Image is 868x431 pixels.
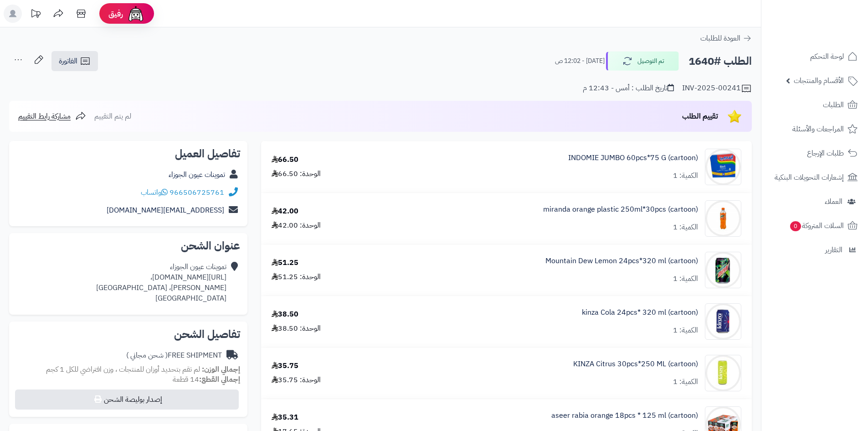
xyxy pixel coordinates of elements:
[573,359,698,369] a: KINZA Citrus 30pcs*250 ML (cartoon)
[127,5,145,23] img: ai-face.png
[767,46,863,68] a: لوحة التحكم
[789,219,844,232] span: السلات المتروكة
[272,258,298,268] div: 51.25
[825,195,842,208] span: العملاء
[107,205,224,216] a: [EMAIL_ADDRESS][DOMAIN_NAME]
[555,57,605,66] small: [DATE] - 12:02 ص
[126,350,222,361] div: FREE SHIPMENT
[94,111,131,122] span: لم يتم التقييم
[272,361,298,371] div: 35.75
[767,239,863,261] a: التقارير
[199,374,240,385] strong: إجمالي القطع:
[705,355,741,391] img: 1747642470-SWljGn0cexbESGIzp0sv6aBsGevSp6gP-90x90.jpg
[272,375,321,385] div: الوحدة: 35.75
[272,309,298,320] div: 38.50
[705,200,741,237] img: 1747574567-92069f26-ea2c-41d8-b149-614162ac-90x90.jpg
[272,206,298,217] div: 42.00
[705,303,741,340] img: 1747641255-37MuAnv2Ak8iDtNswclxY6RhRXkc7hb0-90x90.jpg
[272,155,298,165] div: 66.50
[792,123,844,135] span: المراجعات والأسئلة
[202,364,240,375] strong: إجمالي الوزن:
[16,329,240,340] h2: تفاصيل الشحن
[15,389,239,410] button: إصدار بوليصة الشحن
[272,323,321,334] div: الوحدة: 38.50
[583,83,674,93] div: تاريخ الطلب : أمس - 12:43 م
[582,307,698,318] a: kinza Cola 24pcs* 320 ml (cartoon)
[18,111,86,122] a: مشاركة رابط التقييم
[606,52,679,71] button: تم التوصيل
[682,83,752,94] div: INV-2025-00241
[568,153,698,163] a: INDOMIE JUMBO 60pcs*75 G (cartoon)
[775,171,844,184] span: إشعارات التحويلات البنكية
[108,8,123,19] span: رفيق
[700,33,752,44] a: العودة للطلبات
[272,412,298,423] div: 35.31
[51,51,98,71] a: الفاتورة
[700,33,740,44] span: العودة للطلبات
[272,272,321,282] div: الوحدة: 51.25
[16,148,240,159] h2: تفاصيل العميل
[59,56,77,67] span: الفاتورة
[767,142,863,164] a: طلبات الإرجاع
[767,94,863,116] a: الطلبات
[767,215,863,237] a: السلات المتروكة0
[169,169,225,180] a: تموينات عيون الجوزاء
[790,221,801,231] span: 0
[682,111,718,122] span: تقييم الطلب
[141,187,168,198] a: واتساب
[173,374,240,385] small: 14 قطعة
[16,240,240,251] h2: عنوان الشحن
[823,99,844,111] span: الطلبات
[673,222,698,233] div: الكمية: 1
[705,149,741,185] img: 1747283225-Screenshot%202025-05-15%20072245-90x90.jpg
[272,169,321,179] div: الوحدة: 66.50
[543,204,698,215] a: miranda orange plastic 250ml*30pcs (cartoon)
[767,191,863,213] a: العملاء
[705,252,741,288] img: 1747589162-6e7ff969-24c4-4b5f-83cf-0a0709aa-90x90.jpg
[673,325,698,336] div: الكمية: 1
[126,350,168,361] span: ( شحن مجاني )
[169,187,224,198] a: 966506725761
[96,262,226,303] div: تموينات عيون الجوزاء [URL][DOMAIN_NAME]، [PERSON_NAME]، [GEOGRAPHIC_DATA] [GEOGRAPHIC_DATA]
[46,364,200,375] span: لم تقم بتحديد أوزان للمنتجات ، وزن افتراضي للكل 1 كجم
[24,5,47,25] a: تحديثات المنصة
[688,52,752,71] h2: الطلب #1640
[18,111,71,122] span: مشاركة رابط التقييم
[767,166,863,188] a: إشعارات التحويلات البنكية
[673,171,698,181] div: الكمية: 1
[807,147,844,160] span: طلبات الإرجاع
[272,220,321,231] div: الوحدة: 42.00
[767,118,863,140] a: المراجعات والأسئلة
[673,377,698,387] div: الكمية: 1
[794,74,844,87] span: الأقسام والمنتجات
[551,410,698,421] a: aseer rabia orange 18pcs * 125 ml (cartoon)
[825,244,842,256] span: التقارير
[673,274,698,284] div: الكمية: 1
[810,50,844,63] span: لوحة التحكم
[545,256,698,266] a: Mountain Dew Lemon 24pcs*320 ml (cartoon)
